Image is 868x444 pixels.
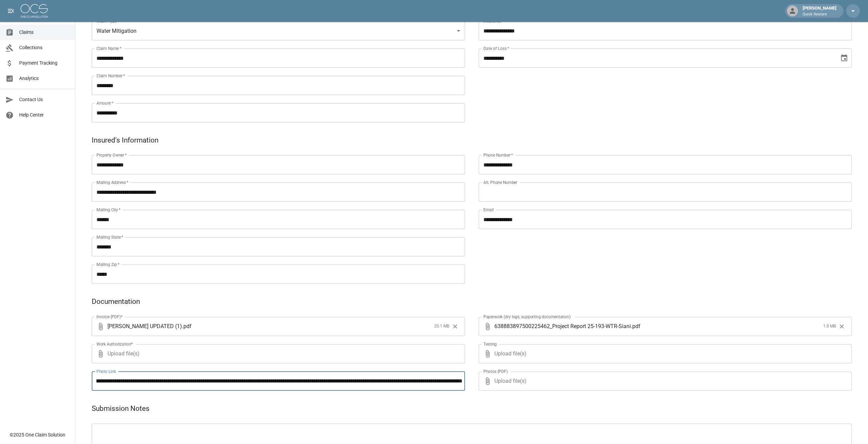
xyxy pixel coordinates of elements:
button: Choose date, selected date is Jun 25, 2025 [837,51,851,65]
label: Amount [96,100,114,106]
span: Upload file(s) [494,372,833,391]
div: Water Mitigation [92,21,465,40]
span: Upload file(s) [494,344,833,363]
label: Claim Name [96,45,121,51]
label: Mailing Zip [96,261,120,267]
span: . pdf [182,322,192,330]
div: [PERSON_NAME] [800,5,839,17]
label: Email [483,207,494,213]
label: Claim Number [96,73,125,79]
label: Property Owner [96,152,127,158]
label: Paperwork (dry logs, supporting documentation) [483,314,571,320]
label: Photos (PDF) [483,368,508,374]
span: . pdf [631,322,640,330]
span: Analytics [19,75,69,82]
label: Date of Loss [483,45,509,51]
span: Claims [19,29,69,36]
label: Phone Number [483,152,513,158]
span: Upload file(s) [107,344,446,363]
p: Quick Restore [803,12,837,17]
label: Mailing State [96,234,123,240]
span: 20.1 MB [434,323,449,330]
span: [PERSON_NAME] UPDATED (1) [107,322,182,330]
span: Help Center [19,111,69,119]
span: 638883897500225462_Project Report 25-193-WTR-Siani [494,322,631,330]
span: Payment Tracking [19,59,69,67]
img: ocs-logo-white-transparent.png [21,4,48,18]
label: Alt. Phone Number [483,179,517,185]
label: Invoice (PDF)* [96,314,123,320]
label: Testing [483,341,497,347]
button: Clear [450,321,460,332]
label: Mailing City [96,207,121,213]
div: © 2025 One Claim Solution [10,431,65,438]
button: Clear [837,321,847,332]
label: Work Authorization* [96,341,133,347]
span: Collections [19,44,69,51]
label: Photo Link [96,368,116,374]
button: open drawer [4,4,18,18]
span: 1.8 MB [823,323,836,330]
label: Mailing Address [96,179,128,185]
span: Contact Us [19,96,69,103]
